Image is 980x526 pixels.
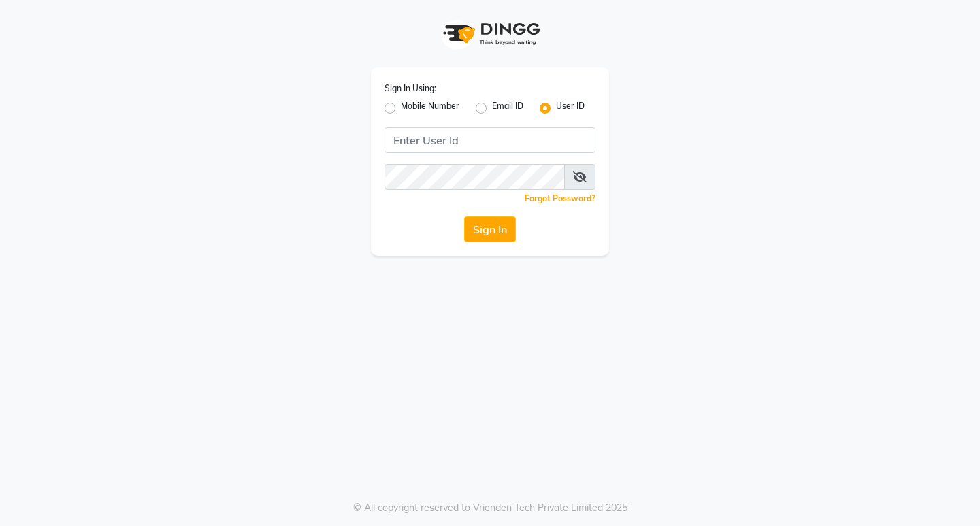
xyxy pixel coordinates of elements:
button: Sign In [464,216,516,242]
img: logo1.svg [436,14,544,54]
label: Sign In Using: [385,82,436,95]
input: Username [385,164,565,190]
label: Email ID [492,100,523,116]
input: Username [385,127,595,153]
label: User ID [556,100,585,116]
label: Mobile Number [401,100,459,116]
a: Forgot Password? [525,193,595,203]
